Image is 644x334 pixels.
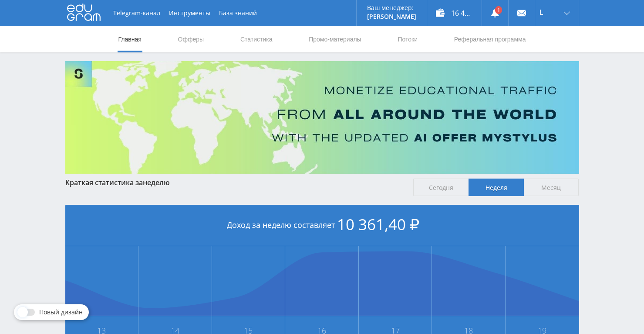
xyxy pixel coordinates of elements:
span: 18 [432,327,505,334]
p: [PERSON_NAME] [367,13,416,20]
div: Доход за неделю составляет [65,205,579,246]
div: Краткая статистика за [65,179,405,186]
img: Banner [65,61,579,174]
a: Офферы [177,26,205,52]
span: Месяц [524,179,579,196]
span: Новый дизайн [39,309,83,316]
a: Главная [118,26,142,52]
span: 14 [139,327,211,334]
a: Промо-материалы [308,26,362,52]
span: 17 [359,327,432,334]
span: 19 [506,327,579,334]
span: Неделя [469,179,524,196]
span: L [539,9,543,16]
span: 13 [66,327,138,334]
a: Статистика [239,26,273,52]
span: 15 [212,327,285,334]
span: 10 361,40 ₽ [337,214,419,234]
span: Сегодня [413,179,469,196]
a: Потоки [397,26,418,52]
a: Реферальная программа [453,26,527,52]
span: неделю [143,178,170,187]
p: Ваш менеджер: [367,4,416,11]
span: 16 [286,327,358,334]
